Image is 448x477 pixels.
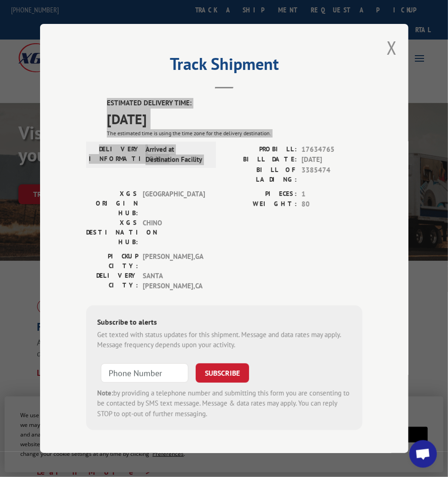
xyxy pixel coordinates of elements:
label: PIECES: [224,189,297,199]
label: DELIVERY CITY: [86,270,138,291]
span: [PERSON_NAME] , GA [143,251,205,270]
span: SANTA [PERSON_NAME] , CA [143,270,205,291]
span: 3385474 [302,165,362,184]
div: The estimated time is using the time zone for the delivery destination. [107,129,362,137]
label: WEIGHT: [224,199,297,210]
label: XGS DESTINATION HUB: [86,218,138,247]
span: [DATE] [302,155,362,165]
div: Get texted with status updates for this shipment. Message and data rates may apply. Message frequ... [97,329,351,350]
span: 1 [302,189,362,199]
button: SUBSCRIBE [196,363,249,382]
label: PROBILL: [224,144,297,155]
div: Open chat [409,440,437,468]
span: [GEOGRAPHIC_DATA] [143,189,205,218]
label: DELIVERY INFORMATION: [89,144,141,165]
label: BILL DATE: [224,155,297,165]
h2: Track Shipment [86,57,362,75]
input: Phone Number [101,363,188,382]
span: 17634765 [302,144,362,155]
label: PICKUP CITY: [86,251,138,270]
span: 80 [302,199,362,210]
span: Arrived at Destination Facility [145,144,208,165]
label: BILL OF LADING: [224,165,297,184]
label: ESTIMATED DELIVERY TIME: [107,98,362,109]
label: XGS ORIGIN HUB: [86,189,138,218]
span: CHINO [143,218,205,247]
strong: Note: [97,388,113,397]
div: by providing a telephone number and submitting this form you are consenting to be contacted by SM... [97,388,351,419]
div: Subscribe to alerts [97,316,351,329]
button: Close modal [387,35,397,60]
span: [DATE] [107,108,362,129]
